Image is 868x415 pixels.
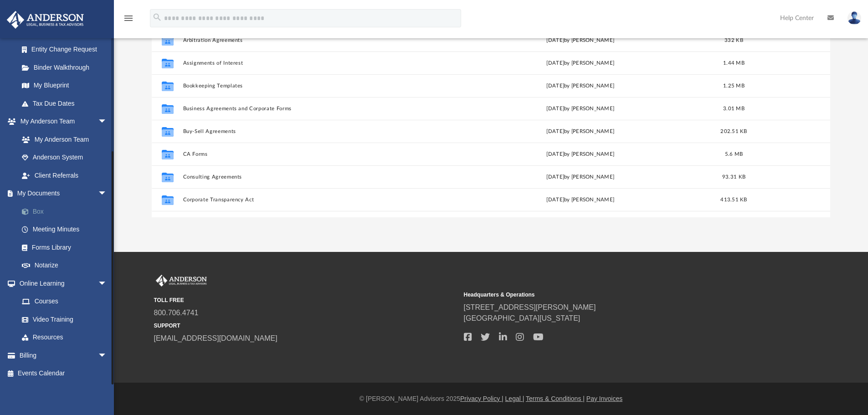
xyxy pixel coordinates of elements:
div: [DATE] by [PERSON_NAME] [449,127,712,135]
button: Arbitration Agreements [183,37,445,43]
a: Online Learningarrow_drop_down [6,274,116,292]
i: search [152,12,162,22]
div: [DATE] by [PERSON_NAME] [449,150,712,158]
button: Corporate Transparency Act [183,197,445,203]
a: Meeting Minutes [13,220,121,239]
button: Buy-Sell Agreements [183,128,445,134]
small: SUPPORT [154,322,457,330]
div: © [PERSON_NAME] Advisors 2025 [114,394,868,404]
a: Forms Library [13,238,116,256]
div: [DATE] by [PERSON_NAME] [449,195,712,204]
a: My Anderson Team [13,130,112,149]
div: [DATE] by [PERSON_NAME] [449,59,712,67]
a: My Anderson Teamarrow_drop_down [6,113,116,131]
a: Resources [13,328,116,347]
div: [DATE] by [PERSON_NAME] [449,82,712,90]
span: 332 KB [724,37,743,42]
button: Assignments of Interest [183,60,445,66]
a: My Documentsarrow_drop_down [6,184,121,203]
a: [STREET_ADDRESS][PERSON_NAME] [464,303,596,311]
small: Headquarters & Operations [464,291,767,299]
a: Entity Change Request [13,41,121,59]
small: TOLL FREE [154,296,457,304]
a: Courses [13,292,116,311]
a: Terms & Conditions | [526,395,585,402]
span: 5.6 MB [724,151,743,156]
span: arrow_drop_down [98,274,116,293]
a: Anderson System [13,149,116,167]
a: Notarize [13,256,121,275]
div: [DATE] by [PERSON_NAME] [449,36,712,44]
span: 413.51 KB [720,197,747,202]
a: [GEOGRAPHIC_DATA][US_STATE] [464,314,580,322]
a: Privacy Policy | [460,395,503,402]
span: arrow_drop_down [98,113,116,131]
a: Box [13,202,121,220]
a: My Blueprint [13,77,116,95]
span: 93.31 KB [722,174,745,179]
span: arrow_drop_down [98,184,116,203]
a: Tax Due Dates [13,94,121,113]
a: Client Referrals [13,166,116,184]
img: Anderson Advisors Platinum Portal [154,275,209,287]
a: 800.706.4741 [154,309,199,317]
span: 1.25 MB [723,83,745,88]
button: CA Forms [183,151,445,157]
a: Billingarrow_drop_down [6,346,121,364]
a: menu [123,17,134,24]
i: menu [123,13,134,24]
span: 3.01 MB [723,106,745,111]
a: Video Training [13,310,112,328]
div: [DATE] by [PERSON_NAME] [449,173,712,181]
div: [DATE] by [PERSON_NAME] [449,104,712,113]
a: Pay Invoices [586,395,622,402]
a: [EMAIL_ADDRESS][DOMAIN_NAME] [154,334,277,342]
span: 202.51 KB [720,128,747,133]
a: Binder Walkthrough [13,58,121,77]
a: Legal | [505,395,524,402]
img: User Pic [847,11,861,25]
div: grid [152,29,831,217]
span: arrow_drop_down [98,346,116,365]
button: Bookkeeping Templates [183,83,445,89]
span: 1.44 MB [723,60,745,65]
a: Events Calendar [6,364,121,383]
button: Consulting Agreements [183,174,445,180]
button: Business Agreements and Corporate Forms [183,106,445,112]
img: Anderson Advisors Platinum Portal [4,11,87,29]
